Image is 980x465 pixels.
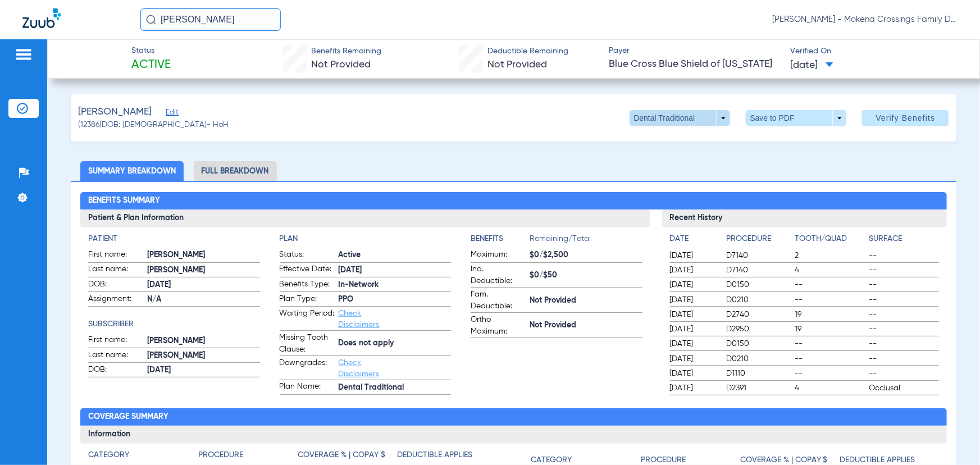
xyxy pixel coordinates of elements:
[530,320,642,331] span: Not Provided
[670,233,717,245] h4: Date
[670,250,717,261] span: [DATE]
[280,249,335,262] span: Status:
[795,368,865,379] span: --
[670,338,717,349] span: [DATE]
[869,309,939,320] span: --
[795,323,865,335] span: 19
[869,233,939,245] h4: Surface
[198,449,243,461] h4: Procedure
[280,381,335,394] span: Plan Name:
[795,233,865,249] app-breakdown-title: Tooth/Quad
[727,323,791,335] span: D2950
[772,14,958,25] span: [PERSON_NAME] - Mokena Crossings Family Dental
[530,249,642,261] span: $0/$2,500
[670,323,717,335] span: [DATE]
[869,250,939,261] span: --
[147,249,260,261] span: [PERSON_NAME]
[471,249,526,262] span: Maximum:
[339,338,452,349] span: Does not apply
[147,294,260,306] span: N/A
[198,449,298,465] app-breakdown-title: Procedure
[471,263,526,287] span: Ind. Deductible:
[88,318,260,330] h4: Subscriber
[88,449,129,461] h4: Category
[312,45,382,57] span: Benefits Remaining
[727,368,791,379] span: D1110
[790,58,833,72] span: [DATE]
[869,294,939,306] span: --
[795,265,865,276] span: 4
[630,110,730,126] button: Dental Traditional
[795,233,865,245] h4: Tooth/Quad
[662,209,947,227] h3: Recent History
[727,265,791,276] span: D7140
[397,449,472,461] h4: Deductible Applies
[88,349,143,363] span: Last name:
[339,382,452,394] span: Dental Traditional
[869,382,939,394] span: Occlusal
[670,353,717,364] span: [DATE]
[869,338,939,349] span: --
[80,209,650,227] h3: Patient & Plan Information
[280,308,335,330] span: Waiting Period:
[194,161,277,181] li: Full Breakdown
[88,364,143,377] span: DOB:
[339,294,452,306] span: PPO
[147,350,260,362] span: [PERSON_NAME]
[88,263,143,277] span: Last name:
[670,233,717,249] app-breakdown-title: Date
[280,233,452,245] h4: Plan
[530,295,642,307] span: Not Provided
[22,8,61,28] img: Zuub Logo
[530,270,642,281] span: $0/$50
[280,279,335,292] span: Benefits Type:
[339,309,380,329] a: Check Disclaimers
[795,294,865,306] span: --
[88,233,260,245] h4: Patient
[280,332,335,355] span: Missing Tooth Clause:
[727,250,791,261] span: D7140
[79,119,229,131] span: (12386) DOB: [DEMOGRAPHIC_DATA] - HoH
[727,353,791,364] span: D0210
[795,338,865,349] span: --
[80,192,947,210] h2: Benefits Summary
[397,449,496,465] app-breakdown-title: Deductible Applies
[670,294,717,306] span: [DATE]
[471,289,526,312] span: Fam. Deductible:
[869,368,939,379] span: --
[869,323,939,335] span: --
[80,408,947,426] h2: Coverage Summary
[280,357,335,380] span: Downgrades:
[727,294,791,306] span: D0210
[876,113,936,122] span: Verify Benefits
[727,233,791,245] h4: Procedure
[339,249,452,261] span: Active
[131,57,171,73] span: Active
[131,45,171,57] span: Status
[869,279,939,290] span: --
[869,233,939,249] app-breakdown-title: Surface
[298,449,385,461] h4: Coverage % | Copay $
[80,161,184,181] li: Summary Breakdown
[795,279,865,290] span: --
[795,309,865,320] span: 19
[862,110,949,126] button: Verify Benefits
[147,364,260,376] span: [DATE]
[487,60,547,70] span: Not Provided
[609,45,781,57] span: Payer
[298,449,397,465] app-breakdown-title: Coverage % | Copay $
[471,233,530,249] app-breakdown-title: Benefits
[146,15,156,25] img: Search Icon
[147,335,260,347] span: [PERSON_NAME]
[790,45,961,57] span: Verified On
[88,249,143,262] span: First name:
[79,105,152,119] span: [PERSON_NAME]
[339,279,452,291] span: In-Network
[609,57,781,71] span: Blue Cross Blue Shield of [US_STATE]
[147,265,260,276] span: [PERSON_NAME]
[280,263,335,277] span: Effective Date:
[339,359,380,378] a: Check Disclaimers
[88,293,143,307] span: Assignment:
[88,279,143,292] span: DOB:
